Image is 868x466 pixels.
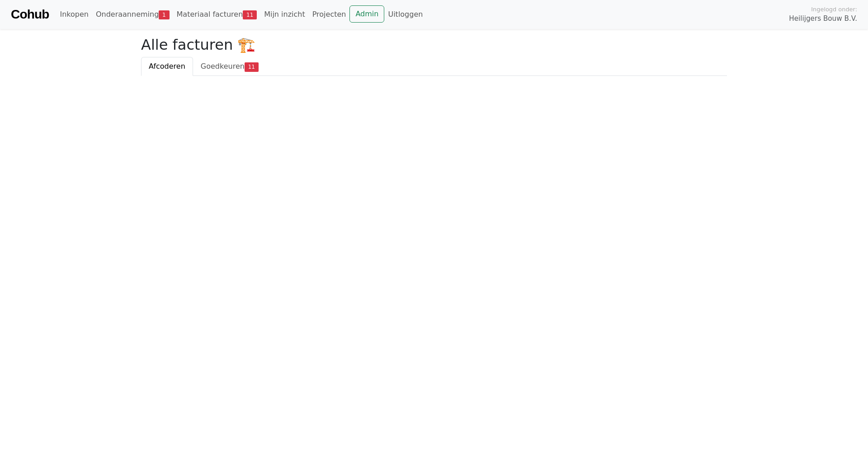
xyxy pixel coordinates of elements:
[11,4,49,25] a: Cohub
[349,5,384,23] a: Admin
[141,57,193,76] a: Afcoderen
[193,57,266,76] a: Goedkeuren11
[56,5,92,24] a: Inkopen
[309,5,350,24] a: Projecten
[811,5,857,14] span: Ingelogd onder:
[141,36,727,53] h2: Alle facturen 🏗️
[173,5,261,24] a: Materiaal facturen11
[384,5,426,24] a: Uitloggen
[92,5,173,24] a: Onderaanneming1
[159,10,169,19] span: 1
[201,62,245,71] span: Goedkeuren
[245,62,259,71] span: 11
[260,5,309,24] a: Mijn inzicht
[243,10,257,19] span: 11
[789,14,857,24] span: Heilijgers Bouw B.V.
[149,62,185,71] span: Afcoderen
